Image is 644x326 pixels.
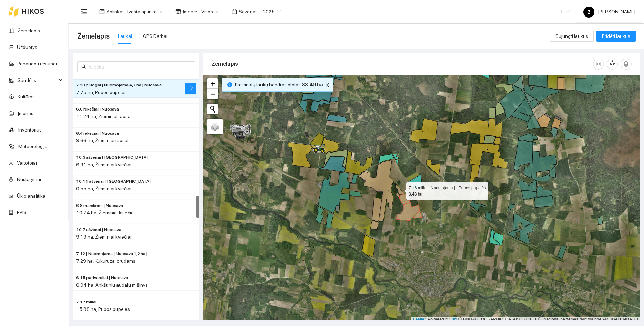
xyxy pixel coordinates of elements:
span: 10.11 ašvėnai | Nuosava [76,178,151,185]
a: Zoom out [207,89,218,99]
div: Laukai [118,32,132,40]
span: 7.20 pluogai | Nuomojama 4,7 ha | Nuosava [76,82,162,88]
span: 6.04 ha, Ankštinių augalų mišinys [76,282,148,288]
span: 9.66 ha, Žieminiai rapsai [76,138,129,143]
span: column-width [593,61,604,67]
a: Meteorologija [18,144,48,149]
span: arrow-right [188,85,193,92]
span: 2025 [263,7,281,17]
div: | Powered by © HNIT-[GEOGRAPHIC_DATA]; ORT10LT ©, Nacionalinė žemės tarnyba prie AM, [DATE]-[DATE] [411,317,640,323]
a: Žemėlapis [18,28,40,33]
a: Sujungti laukus [550,33,594,39]
span: Pridėti laukus [602,32,630,40]
span: 15.88 ha, Pupos pupelės [76,306,130,312]
span: search [81,64,86,69]
span: 10.74 ha, Žieminiai kviečiai [76,210,135,215]
span: 7.75 ha, Pupos pupelės [76,90,127,95]
span: + [211,79,215,88]
div: GPS Darbai [143,32,167,40]
span: info-circle [227,82,232,87]
div: Žemėlapis [212,54,593,74]
a: Panaudoti resursai [18,61,57,66]
span: Sezonas : [239,8,259,15]
span: Ž [587,7,591,18]
span: Visos [201,7,219,17]
span: 7.12 | Nuomojama | Nuosava 1,2 ha | [76,251,148,257]
a: Layers [207,119,223,134]
span: Ivasta aplinka [127,7,163,17]
a: Inventorius [18,127,42,133]
span: 6.15 padvarėliai | Nuosava [76,275,128,281]
span: 10.7 ašvėnai | Nuosava [76,227,121,233]
span: LT [559,7,570,17]
span: 6.4 rekečiai | Nuosava [76,130,119,137]
b: 33.49 ha [302,82,323,87]
span: 6.8 marškonė | Nuosava [76,202,123,209]
span: [PERSON_NAME] [583,9,635,14]
span: close [324,83,331,87]
a: Ūkio analitika [17,193,45,199]
span: calendar [232,9,237,14]
button: column-width [593,59,604,70]
a: Nustatymai [17,177,41,182]
a: Užduotys [17,44,37,50]
span: 7.17 miliai [76,299,96,305]
span: Žemėlapis [77,31,110,42]
span: 10.3 ašvėnai | Nuomojama [76,154,148,161]
a: Įmonės [18,111,33,116]
a: PPIS [17,210,27,215]
span: 6.6 rekečiai | Nuosava [76,106,119,113]
span: 7.29 ha, Kukurūzai grūdams [76,258,135,264]
span: menu-fold [81,9,87,15]
span: 6.91 ha, Žieminiai kviečiai [76,162,131,167]
a: Kultūros [18,94,35,99]
span: Įmonė : [183,8,197,15]
span: − [211,90,215,98]
span: Sandėlis [18,73,57,87]
button: close [323,81,331,89]
button: arrow-right [185,83,196,94]
button: menu-fold [77,5,91,19]
button: Initiate a new search [207,104,218,114]
span: shop [175,9,181,14]
span: 9.19 ha, Žieminiai kviečiai [76,234,131,240]
span: layout [99,9,105,14]
a: Leaflet [413,317,426,322]
span: 0.55 ha, Žieminiai kviečiai [76,186,131,191]
input: Paieška [88,63,191,71]
a: Zoom in [207,78,218,89]
a: Vartotojai [17,160,37,166]
a: Pridėti laukus [596,33,636,39]
span: Sujungti laukus [555,32,588,40]
button: Pridėti laukus [596,31,636,42]
button: Sujungti laukus [550,31,594,42]
a: Esri [450,317,457,322]
span: Pasirinktų laukų bendras plotas : [235,81,323,88]
span: | [458,317,459,322]
span: Aplinka : [106,8,123,15]
span: 11.24 ha, Žieminiai rapsai [76,114,132,119]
